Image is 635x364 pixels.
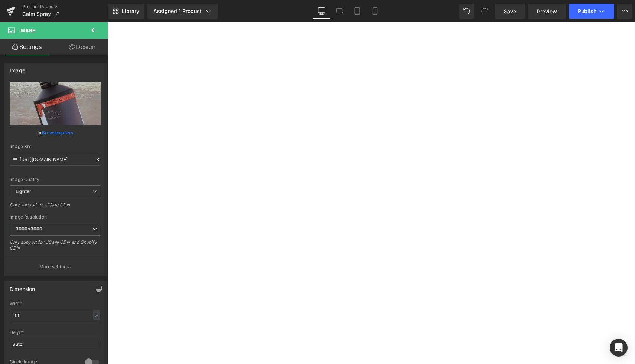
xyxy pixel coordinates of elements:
[537,7,557,15] span: Preview
[10,144,101,149] div: Image Src
[10,177,101,182] div: Image Quality
[10,153,101,166] input: Link
[42,126,74,139] a: Browse gallery
[610,339,628,357] div: Open Intercom Messenger
[348,4,366,19] a: Tablet
[10,282,35,292] div: Dimension
[10,63,25,73] div: Image
[4,258,106,275] button: More settings
[504,7,516,15] span: Save
[10,129,101,137] div: or
[16,226,42,232] b: 3000x3000
[22,11,51,17] span: Calm Spray
[569,4,614,19] button: Publish
[122,8,139,14] span: Library
[477,4,492,19] button: Redo
[153,7,212,15] div: Assigned 1 Product
[528,4,566,19] a: Preview
[10,330,101,335] div: Height
[459,4,474,19] button: Undo
[55,39,109,55] a: Design
[16,188,31,194] b: Lighter
[366,4,384,19] a: Mobile
[578,8,596,14] span: Publish
[10,338,101,350] input: auto
[617,4,632,19] button: More
[93,310,100,320] div: %
[10,309,101,321] input: auto
[108,4,144,19] a: New Library
[10,239,101,256] div: Only support for UCare CDN and Shopify CDN
[330,4,348,19] a: Laptop
[39,263,69,270] p: More settings
[313,4,330,19] a: Desktop
[22,4,108,10] a: Product Pages
[10,301,101,306] div: Width
[10,202,101,213] div: Only support for UCare CDN
[10,214,101,220] div: Image Resolution
[19,27,35,33] span: Image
